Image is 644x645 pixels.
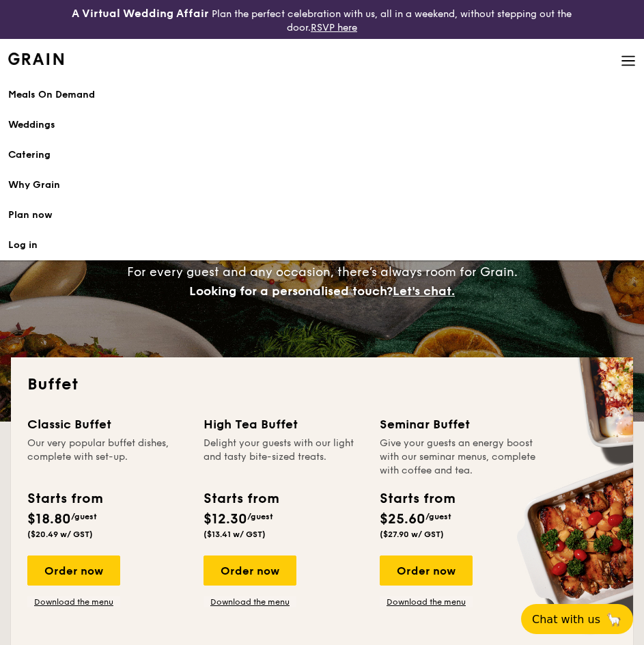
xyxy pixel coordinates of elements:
span: ($20.49 w/ GST) [27,530,93,539]
img: Grain [8,53,64,65]
div: Order now [204,555,296,586]
a: Meals On Demand [8,80,636,110]
div: High Tea Buffet [204,415,363,434]
div: Starts from [380,489,454,509]
span: $25.60 [380,511,425,527]
span: $18.80 [27,511,71,527]
div: Starts from [204,489,278,509]
span: Looking for a personalised touch? [189,284,393,299]
a: Log in [8,230,636,260]
h2: Buffet [27,374,617,396]
div: Order now [27,555,120,586]
a: Logotype [8,53,64,65]
span: /guest [71,512,97,521]
span: Chat with us [532,613,600,626]
a: Weddings [8,110,636,140]
div: Starts from [27,489,102,509]
a: Download the menu [27,596,120,607]
span: /guest [425,512,451,521]
a: Download the menu [204,596,296,607]
h4: A Virtual Wedding Affair [72,5,209,22]
span: ($13.41 w/ GST) [204,530,266,539]
h1: Catering [8,148,636,162]
div: Our very popular buffet dishes, complete with set-up. [27,437,187,478]
a: Plan now [8,200,636,230]
button: Chat with us🦙 [521,604,633,634]
a: RSVP here [311,22,357,33]
span: /guest [247,512,273,521]
span: And we have great food. For every guest and any occasion, there’s always room for Grain. [127,245,518,299]
div: Meals On Demand [8,88,636,102]
div: Plan the perfect celebration with us, all in a weekend, without stepping out the door. [54,5,591,33]
div: Weddings [8,118,636,132]
span: Let's chat. [393,284,455,299]
span: $12.30 [204,511,247,527]
div: Give your guests an energy boost with our seminar menus, complete with coffee and tea. [380,437,540,478]
img: icon-hamburger-menu.db5d7e83.svg [621,53,636,68]
div: Why Grain [8,178,636,192]
a: Download the menu [380,596,473,607]
div: Seminar Buffet [380,415,540,434]
div: Classic Buffet [27,415,187,434]
a: Why Grain [8,170,636,200]
span: ($27.90 w/ GST) [380,530,444,539]
a: Catering [8,140,636,170]
div: Delight your guests with our light and tasty bite-sized treats. [204,437,363,478]
div: Order now [380,555,473,586]
span: 🦙 [606,612,622,627]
